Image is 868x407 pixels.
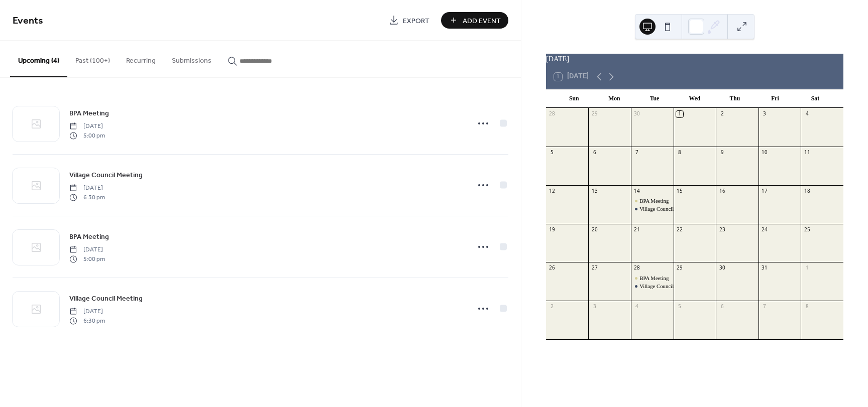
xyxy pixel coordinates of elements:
span: [DATE] [69,245,105,254]
div: 24 [761,226,768,233]
div: 25 [804,226,811,233]
div: 6 [719,304,726,311]
div: 11 [804,149,811,156]
div: Village Council Meeting [639,283,693,290]
div: 2 [549,304,556,311]
div: Thu [715,89,755,108]
div: 17 [761,188,768,195]
div: Fri [755,89,795,108]
a: BPA Meeting [69,107,109,119]
div: 3 [591,304,598,311]
span: 5:00 pm [69,254,105,263]
div: Village Council Meeting [631,205,674,213]
div: 29 [591,111,598,118]
div: 4 [633,304,640,311]
button: Recurring [118,41,164,76]
div: 8 [676,149,683,156]
span: [DATE] [69,307,105,316]
div: 5 [676,304,683,311]
div: 8 [804,304,811,311]
div: 21 [633,226,640,233]
div: 10 [761,149,768,156]
a: BPA Meeting [69,231,109,242]
div: 13 [591,188,598,195]
div: 12 [549,188,556,195]
span: 6:30 pm [69,193,105,202]
div: Sat [795,89,835,108]
span: 6:30 pm [69,316,105,325]
span: Add Event [463,16,501,26]
div: 5 [549,149,556,156]
div: Village Council Meeting [631,283,674,290]
span: [DATE] [69,184,105,193]
div: 31 [761,265,768,272]
div: 1 [804,265,811,272]
button: Submissions [164,41,220,76]
div: 26 [549,265,556,272]
a: Village Council Meeting [69,293,143,304]
div: 28 [633,265,640,272]
div: 23 [719,226,726,233]
div: 3 [761,111,768,118]
span: BPA Meeting [69,108,109,119]
div: Mon [594,89,634,108]
div: 20 [591,226,598,233]
a: Export [381,12,437,29]
div: 16 [719,188,726,195]
span: Village Council Meeting [69,294,143,304]
div: 14 [633,188,640,195]
div: 30 [633,111,640,118]
div: 7 [633,149,640,156]
div: 27 [591,265,598,272]
span: Export [403,16,429,26]
div: Wed [675,89,715,108]
div: 1 [676,111,683,118]
div: 9 [719,149,726,156]
span: 5:00 pm [69,131,105,140]
span: Village Council Meeting [69,170,143,181]
div: 4 [804,111,811,118]
div: 30 [719,265,726,272]
div: 2 [719,111,726,118]
button: Upcoming (4) [10,41,67,77]
button: Past (100+) [67,41,118,76]
div: 7 [761,304,768,311]
a: Village Council Meeting [69,169,143,181]
div: 15 [676,188,683,195]
div: 18 [804,188,811,195]
div: BPA Meeting [639,275,669,282]
div: [DATE] [546,54,843,65]
button: Add Event [441,12,508,29]
span: [DATE] [69,122,105,131]
div: Tue [634,89,675,108]
div: 29 [676,265,683,272]
div: Village Council Meeting [639,205,693,213]
div: BPA Meeting [631,197,674,205]
span: Events [13,11,43,31]
div: BPA Meeting [639,197,669,205]
div: Sun [554,89,594,108]
div: 19 [549,226,556,233]
div: 22 [676,226,683,233]
div: 28 [549,111,556,118]
span: BPA Meeting [69,232,109,242]
div: 6 [591,149,598,156]
div: BPA Meeting [631,275,674,282]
